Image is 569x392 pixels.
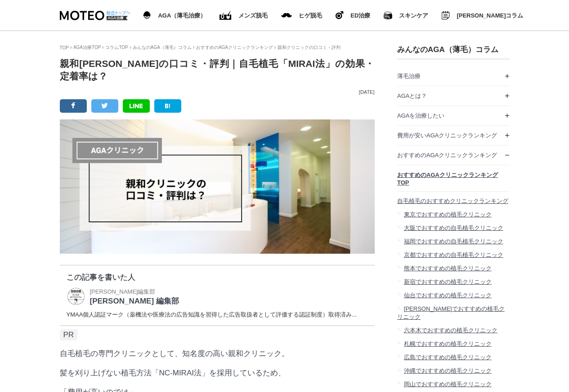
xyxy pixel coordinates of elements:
span: PR [60,329,78,340]
span: おすすめのAGAクリニックランキングTOP [397,172,498,186]
h1: 親和[PERSON_NAME]の口コミ・評判｜自毛植毛「MIRAI法」の効果・定着率は？ [60,57,375,83]
a: コラムTOP [105,45,128,50]
a: 沖縄でおすすめの植毛クリニック [397,364,510,378]
a: おすすめのAGAクリニックランキング [397,145,510,165]
span: 福岡でおすすめの自毛植毛クリニック [403,238,503,245]
a: AGAとは？ [397,86,510,106]
span: 札幌でおすすめの植毛クリニック [403,340,491,347]
a: おすすめのAGAクリニックランキング [196,45,273,50]
img: みんなのMOTEOコラム [442,11,450,20]
a: 福岡でおすすめの自毛植毛クリニック [397,235,510,248]
p: この記事を書いた人 [67,272,368,282]
span: 熊本でおすすめの植毛クリニック [403,265,491,272]
span: メンズ脱毛 [238,13,268,18]
a: 薄毛治療 [397,66,510,86]
img: MOTEO 編集部 [67,287,85,306]
span: 六本木でおすすめの植毛クリニック [403,327,497,334]
p: 自毛植毛の専門クリニックとして、知名度の高い親和クリニック。 [60,348,375,359]
span: スキンケア [399,13,428,18]
span: 費用が安いAGAクリニックランキング [397,132,497,139]
span: 新宿でおすすめの植毛クリニック [403,278,491,285]
span: AGA（薄毛治療） [158,13,206,18]
a: 新宿でおすすめの植毛クリニック [397,275,510,289]
a: AGAを治療したい [397,106,510,125]
a: AGA治療TOP [73,45,101,50]
span: 岡山でおすすめの植毛クリニック [403,381,491,388]
a: AGA（薄毛治療） AGA（薄毛治療） [143,9,206,21]
a: スキンケア [384,9,428,21]
a: 札幌でおすすめの植毛クリニック [397,337,510,351]
p: [PERSON_NAME] 編集部 [90,296,179,306]
img: MOTEO AGA [60,11,128,20]
span: ED治療 [350,13,370,18]
span: 広島でおすすめの植毛クリニック [403,354,491,361]
a: 京都でおすすめの自毛植毛クリニック [397,248,510,262]
p: 髪を刈り上げない植毛方法「NC-MIRAI法」を採用しているため、 [60,368,375,378]
a: おすすめのAGAクリニックランキングTOP [397,165,510,191]
span: ヒゲ脱毛 [299,13,322,18]
a: 自毛植毛のおすすめクリニックランキング [397,192,510,208]
span: 仙台でおすすめの植毛クリニック [403,292,491,299]
span: 大阪でおすすめの自毛植毛クリニック [403,225,503,231]
span: [PERSON_NAME]コラム [457,13,523,18]
img: ヒゲ脱毛 [336,11,344,19]
img: ED（勃起不全）治療 [220,11,232,20]
span: 薄毛治療 [397,73,421,79]
a: TOP [60,45,69,50]
span: [PERSON_NAME]でおすすめの植毛クリニック [397,305,505,320]
img: 総合トップへ [106,11,130,15]
span: おすすめのAGAクリニックランキング [397,152,497,159]
h3: みんなのAGA（薄毛）コラム [397,44,510,55]
a: 大阪でおすすめの自毛植毛クリニック [397,221,510,235]
a: 岡山でおすすめの植毛クリニック [397,378,510,391]
a: みんなのMOTEOコラム [PERSON_NAME]コラム [442,9,523,22]
span: AGAを治療したい [397,112,444,119]
span: 京都でおすすめの自毛植毛クリニック [403,251,503,258]
img: LINE [130,104,143,108]
img: AGA（薄毛治療） [143,11,152,19]
a: 六本木でおすすめの植毛クリニック [397,324,510,337]
a: ED（勃起不全）治療 メンズ脱毛 [220,9,268,22]
span: [PERSON_NAME]編集部 [90,288,156,295]
a: メンズ脱毛 ヒゲ脱毛 [281,11,322,20]
img: メンズ脱毛 [281,13,292,18]
img: B! [165,104,170,108]
a: 広島でおすすめの植毛クリニック [397,351,510,364]
a: みんなのAGA（薄毛）コラム [133,45,192,50]
a: ヒゲ脱毛 ED治療 [336,9,370,21]
a: [PERSON_NAME]でおすすめの植毛クリニック [397,302,510,324]
a: 熊本でおすすめの植毛クリニック [397,262,510,275]
span: 東京でおすすめの植毛クリニック [403,211,491,218]
a: 仙台でおすすめの植毛クリニック [397,289,510,302]
span: 沖縄でおすすめの植毛クリニック [403,367,491,374]
a: 費用が安いAGAクリニックランキング [397,126,510,145]
a: 東京でおすすめの植毛クリニック [397,208,510,221]
dd: YMAA個人認証マーク（薬機法や医療法の広告知識を習得した広告取扱者として評価する認証制度）取得済み... [67,311,368,319]
li: 親和クリニックの口コミ・評判 [274,44,341,51]
span: 自毛植毛のおすすめクリニックランキング [397,198,508,204]
p: [DATE] [60,89,375,95]
span: AGAとは？ [397,92,427,99]
a: MOTEO 編集部 [PERSON_NAME]編集部 [PERSON_NAME] 編集部 [67,287,179,306]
